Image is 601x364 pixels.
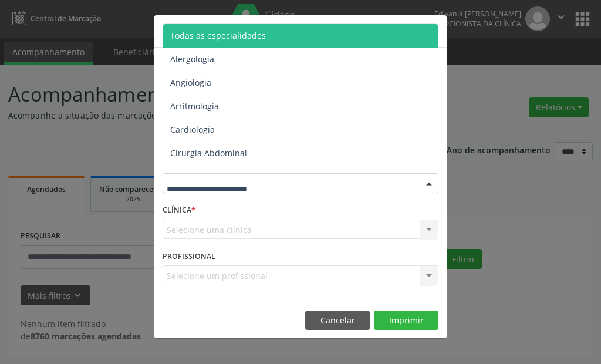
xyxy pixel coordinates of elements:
span: Arritmologia [170,100,219,112]
span: Alergologia [170,53,214,65]
h5: Relatório de agendamentos [163,23,297,39]
button: Imprimir [374,311,438,331]
label: CLÍNICA [163,201,195,220]
span: Cirurgia Bariatrica [170,171,242,182]
button: Cancelar [305,311,370,331]
label: PROFISSIONAL [163,247,215,265]
span: Todas as especialidades [170,30,266,41]
span: Angiologia [170,77,211,88]
button: Close [423,15,447,44]
span: Cirurgia Abdominal [170,147,247,159]
span: Cardiologia [170,124,215,135]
